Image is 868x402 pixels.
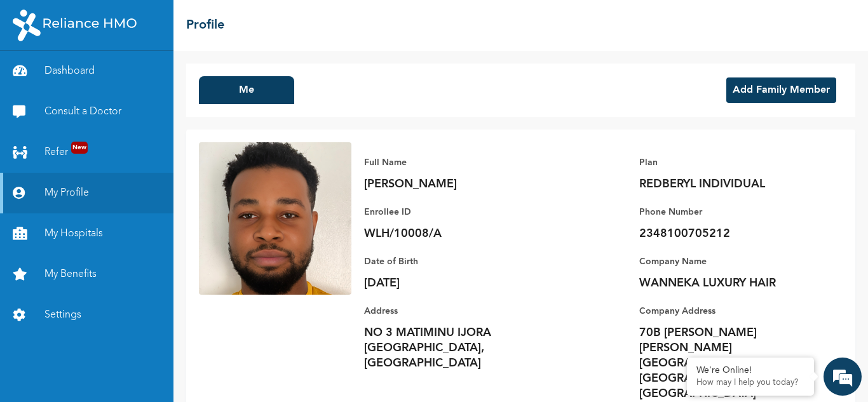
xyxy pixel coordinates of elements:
p: WANNEKA LUXURY HAIR [639,276,817,291]
h2: Profile [186,16,224,35]
p: NO 3 MATIMINU IJORA [GEOGRAPHIC_DATA], [GEOGRAPHIC_DATA] [364,325,542,371]
span: New [71,142,88,154]
p: Full Name [364,155,542,170]
p: REDBERYL INDIVIDUAL [639,177,817,192]
p: How may I help you today? [696,378,804,388]
div: We're Online! [696,365,804,376]
p: Plan [639,155,817,170]
p: WLH/10008/A [364,226,542,241]
p: Date of Birth [364,254,542,269]
p: [DATE] [364,276,542,291]
p: Company Name [639,254,817,269]
img: Enrollee [199,142,351,295]
button: Add Family Member [726,77,836,103]
p: 2348100705212 [639,226,817,241]
p: Enrollee ID [364,204,542,220]
img: RelianceHMO's Logo [13,10,137,41]
button: Me [199,76,294,104]
p: Phone Number [639,204,817,220]
p: Address [364,304,542,319]
p: [PERSON_NAME] [364,177,542,192]
p: Company Address [639,304,817,319]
